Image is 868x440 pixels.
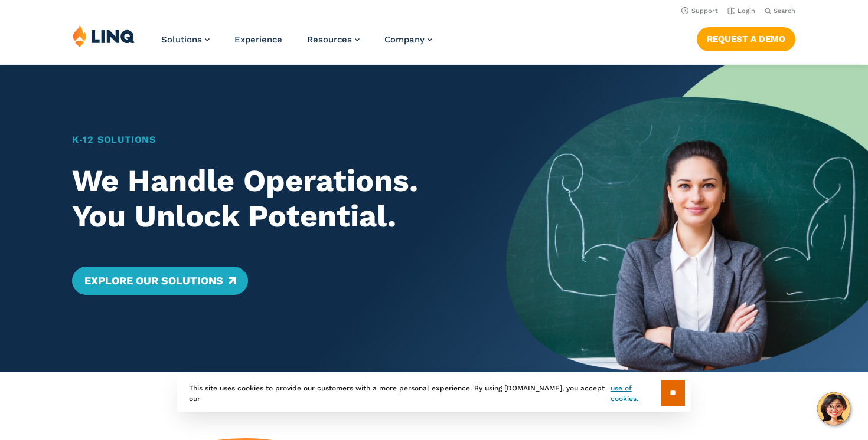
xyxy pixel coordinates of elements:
button: Hello, have a question? Let’s chat. [817,392,850,425]
nav: Primary Navigation [161,25,432,64]
a: Support [681,7,718,15]
a: Solutions [161,34,210,45]
span: Company [384,34,425,45]
a: Company [384,34,432,45]
h1: K‑12 Solutions [72,133,471,147]
span: Solutions [161,34,202,45]
a: Resources [307,34,360,45]
a: Request a Demo [697,27,795,51]
h2: We Handle Operations. You Unlock Potential. [72,163,471,234]
a: use of cookies. [611,383,661,404]
img: LINQ | K‑12 Software [73,25,135,47]
nav: Button Navigation [697,25,795,51]
button: Open Search Bar [765,6,795,15]
img: Home Banner [506,65,868,372]
a: Login [727,7,755,15]
a: Experience [234,34,282,45]
span: Resources [307,34,352,45]
div: This site uses cookies to provide our customers with a more personal experience. By using [DOMAIN... [177,375,691,412]
span: Search [774,7,795,15]
a: Explore Our Solutions [72,267,247,295]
